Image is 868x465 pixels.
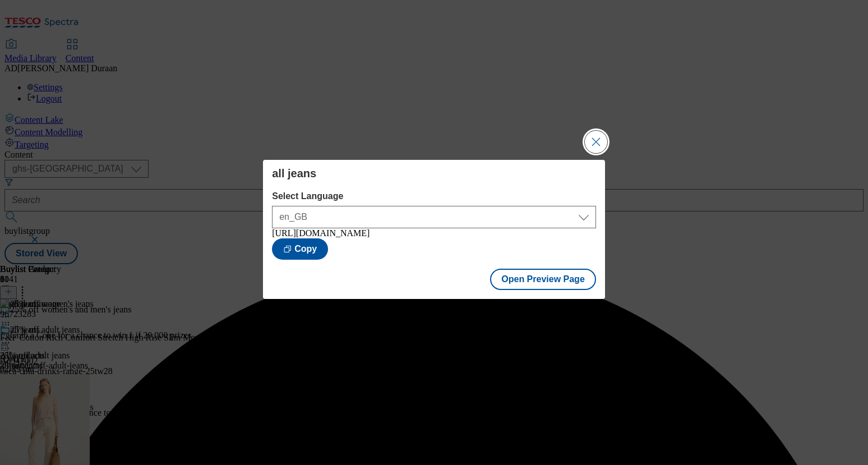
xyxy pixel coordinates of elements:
[272,238,328,260] button: Copy
[490,269,596,290] button: Open Preview Page
[263,160,605,299] div: Modal
[585,131,607,153] button: Close Modal
[272,167,596,180] h4: all jeans
[272,191,596,201] label: Select Language
[272,228,596,238] div: [URL][DOMAIN_NAME]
